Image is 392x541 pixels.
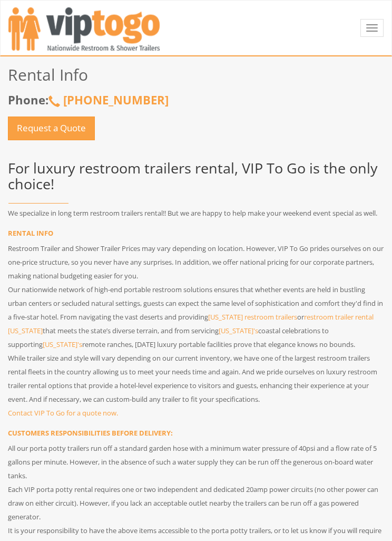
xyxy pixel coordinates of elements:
[8,229,384,237] h3: RENTAL INFO
[8,441,384,482] li: All our porta potty trailers run off a standard garden hose with a minimum water pressure of 40ps...
[8,206,384,220] p: We specialize in long term restroom trailers rental!! But we are happy to help make your weekend ...
[208,312,297,322] a: [US_STATE] restroom trailers
[8,88,384,111] p: Phone:
[8,241,384,283] p: Restroom Trailer and Shower Trailer Prices may vary depending on location. However, VIP To Go pri...
[8,117,95,140] a: Request a Quote
[8,429,384,437] h3: CUSTOMERS RESPONSIBILITIES BEFORE DELIVERY:
[43,340,82,349] a: [US_STATE]'s
[8,7,160,51] img: VIPTOGO
[8,408,118,418] a: Contact VIP To Go for a quote now.
[8,482,384,524] li: Each VIP porta potty rental requires one or two independent and dedicated 20amp power circuits (n...
[8,351,384,406] p: While trailer size and style will vary depending on our current inventory, we have one of the lar...
[8,66,384,83] p: Rental Info
[8,283,384,351] p: Our nationwide network of high-end portable restroom solutions ensures that whether events are he...
[219,326,258,335] a: [US_STATE]'s
[63,92,169,108] a: [PHONE_NUMBER]
[8,160,384,191] h2: For luxury restroom trailers rental, VIP To Go is the only choice!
